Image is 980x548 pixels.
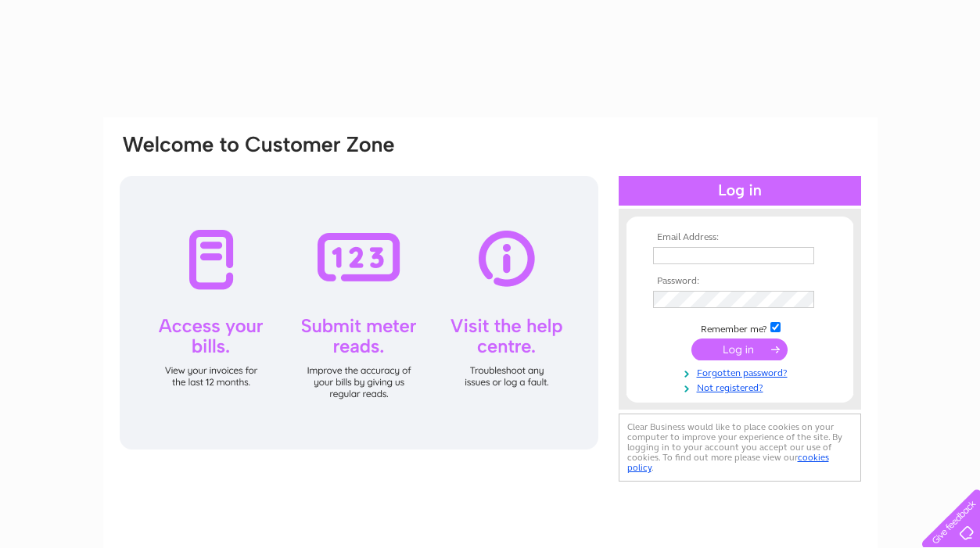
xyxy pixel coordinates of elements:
[649,276,831,287] th: Password:
[649,320,831,335] td: Remember me?
[653,364,831,379] a: Forgotten password?
[619,414,861,482] div: Clear Business would like to place cookies on your computer to improve your experience of the sit...
[691,338,788,360] input: Submit
[653,379,831,394] a: Not registered?
[649,232,831,243] th: Email Address:
[627,452,829,473] a: cookies policy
